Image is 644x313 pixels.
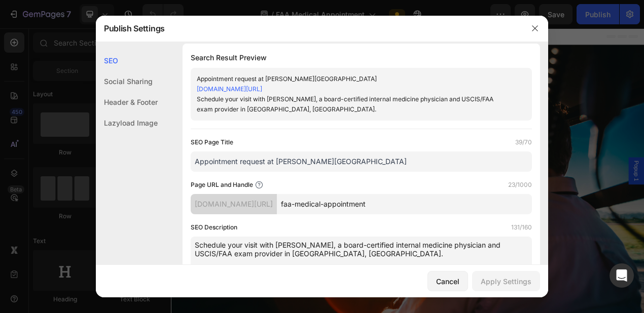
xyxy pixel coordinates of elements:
strong: Trusted FAA Medical Examiner in [GEOGRAPHIC_DATA] [19,149,290,244]
span: Popup 1 [593,170,603,196]
strong: ⁠Bilingual• No Long Waits [19,244,193,263]
strong: [PERSON_NAME] Calle. [19,118,282,182]
div: [DOMAIN_NAME][URL] [191,194,277,214]
div: Appointment request at [PERSON_NAME][GEOGRAPHIC_DATA] [197,74,509,84]
label: 39/70 [515,137,532,147]
div: Lazyload Image [96,112,158,133]
label: Page URL and Handle [191,180,253,190]
button: Apply Settings [472,271,540,291]
img: gempages_575347405747127122-a95348cb-5bf1-4ec0-b5a3-5df4e893ab4c.png [228,28,380,83]
div: Open Intercom Messenger [610,263,634,288]
input: Handle [277,194,532,214]
input: Title [191,151,532,172]
h1: Search Result Preview [191,52,532,64]
div: Schedule your visit with [PERSON_NAME], a board-certified internal medicine physician and USCIS/F... [197,94,509,114]
div: Apply Settings [481,276,531,287]
button: Cancel [427,271,468,291]
div: Cancel [436,276,459,287]
strong: Book Your Appointment with [19,87,312,151]
label: 131/160 [511,222,532,232]
label: SEO Description [191,222,237,232]
a: [DOMAIN_NAME][URL] [197,85,262,93]
div: SEO [96,50,158,71]
label: SEO Page Title [191,137,233,147]
label: 23/1000 [508,180,532,190]
div: Header & Footer [96,92,158,112]
div: Social Sharing [96,71,158,92]
div: Publish Settings [96,15,522,42]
